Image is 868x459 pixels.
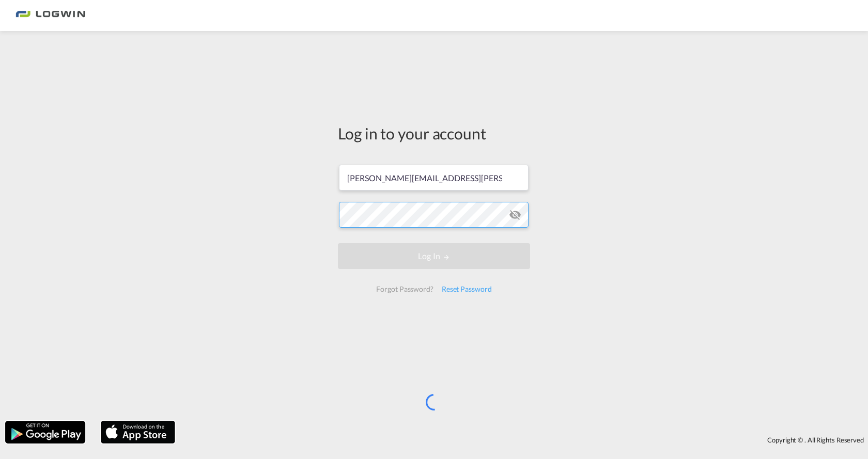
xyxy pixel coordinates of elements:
[16,4,85,27] img: 2761ae10d95411efa20a1f5e0282d2d7.png
[372,280,437,298] div: Forgot Password?
[338,122,530,144] div: Log in to your account
[338,243,530,269] button: LOGIN
[100,420,176,445] img: apple.png
[509,209,521,221] md-icon: icon-eye-off
[438,280,496,298] div: Reset Password
[4,420,86,445] img: google.png
[180,431,868,449] div: Copyright © . All Rights Reserved
[339,165,529,191] input: Enter email/phone number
